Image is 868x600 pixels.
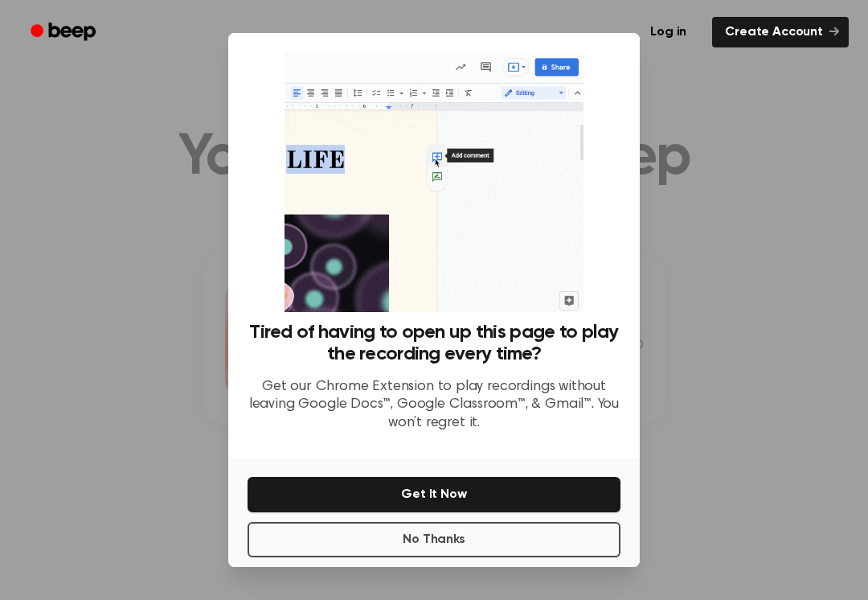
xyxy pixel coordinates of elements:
a: Beep [19,17,110,48]
button: Get It Now [248,477,620,512]
h3: Tired of having to open up this page to play the recording every time? [248,322,620,365]
img: Beep extension in action [285,52,583,312]
button: No Thanks [248,522,620,557]
a: Create Account [712,17,849,47]
p: Get our Chrome Extension to play recordings without leaving Google Docs™, Google Classroom™, & Gm... [248,378,620,433]
a: Log in [634,14,702,51]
